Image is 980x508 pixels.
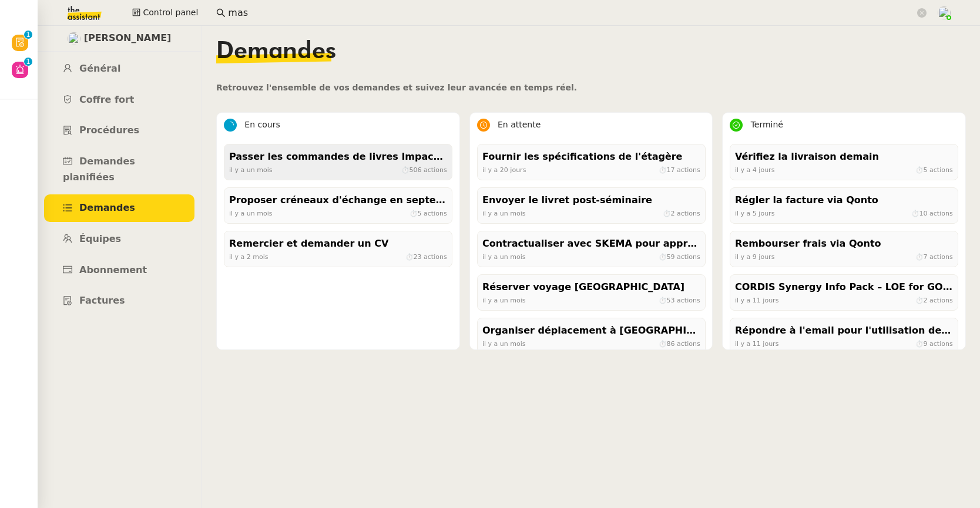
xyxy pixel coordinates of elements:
span: Control panel [143,6,198,19]
span: Retrouvez l'ensemble de vos demandes et suivez leur avancée en temps réel. [216,83,577,92]
span: il y a un mois [482,253,526,260]
span: actions [677,296,700,304]
span: il y a un mois [482,209,526,217]
span: 5 [924,166,928,173]
span: actions [677,209,700,217]
span: actions [677,166,700,173]
span: actions [424,253,447,260]
img: users%2FNTfmycKsCFdqp6LX6USf2FmuPJo2%2Favatar%2Fprofile-pic%20(1).png [938,6,951,19]
span: il y a 5 jours [735,209,774,217]
div: Contractualiser avec SKEMA pour apprentissage [482,236,700,252]
span: il y a 4 jours [735,166,774,173]
span: 2 [670,209,674,217]
input: Rechercher [228,5,915,21]
a: Abonnement [44,257,194,284]
span: ⏱ [915,166,953,173]
p: 1 [26,31,31,41]
span: actions [424,166,447,173]
span: Équipes [79,233,121,244]
span: ⏱ [410,209,447,217]
span: ⏱ [658,166,700,173]
span: En attente [498,120,541,129]
button: Control panel [125,5,205,21]
span: 9 [924,339,928,347]
span: 86 [666,339,674,347]
span: actions [929,296,953,304]
span: Général [79,63,120,74]
nz-badge-sup: 1 [24,31,32,39]
span: ⏱ [658,296,700,304]
a: Général [44,55,194,83]
span: Demandes [79,202,135,213]
span: il y a 11 jours [735,339,778,347]
div: Vérifiez la livraison demain [735,149,953,165]
span: ⏱ [911,209,953,217]
span: Coffre fort [79,94,135,105]
div: Fournir les spécifications de l'étagère [482,149,700,165]
div: Proposer créneaux d'échange en septembre [229,193,447,208]
a: Équipes [44,226,194,253]
span: 17 [666,166,674,173]
span: ⏱ [658,253,700,260]
span: actions [929,253,953,260]
span: ⏱ [658,339,700,347]
span: il y a 2 mois [229,253,269,260]
a: Demandes [44,194,194,222]
span: il y a 11 jours [735,296,778,304]
span: 10 [919,209,928,217]
nz-badge-sup: 1 [24,58,32,66]
span: Factures [79,295,125,306]
span: 506 [410,166,422,173]
span: il y a un mois [482,296,526,304]
div: Organiser déplacement à [GEOGRAPHIC_DATA] [482,323,700,339]
span: Demandes [216,40,336,63]
p: 1 [26,58,31,68]
img: users%2FtFhOaBya8rNVU5KG7br7ns1BCvi2%2Favatar%2Faa8c47da-ee6c-4101-9e7d-730f2e64f978 [68,32,80,45]
a: Demandes planifiées [44,148,194,191]
span: 7 [924,253,928,260]
span: 5 [418,209,422,217]
span: actions [929,166,953,173]
span: Procédures [79,125,139,136]
span: Abonnement [79,264,147,275]
span: actions [929,339,953,347]
span: actions [929,209,953,217]
span: il y a un mois [482,339,526,347]
span: actions [677,253,700,260]
span: [PERSON_NAME] [84,31,172,46]
span: il y a 9 jours [735,253,774,260]
div: CORDIS Synergy Info Pack – LOE for GOOD (101173933) – picture copyright clearance [735,280,953,295]
a: Procédures [44,117,194,144]
div: Passer les commandes de livres Impactes [229,149,447,165]
div: Remercier et demander un CV [229,236,447,252]
span: il y a un mois [229,209,273,217]
span: il y a un mois [229,166,273,173]
span: 59 [666,253,674,260]
div: Envoyer le livret post-séminaire [482,193,700,208]
div: Répondre à l'email pour l'utilisation de l'image [735,323,953,339]
span: ⏱ [401,166,447,173]
span: actions [677,339,700,347]
span: Terminé [751,120,783,129]
span: actions [424,209,447,217]
span: ⏱ [405,253,447,260]
span: 23 [414,253,422,260]
span: 2 [924,296,928,304]
div: Rembourser frais via Qonto [735,236,953,252]
div: Régler la facture via Qonto [735,193,953,208]
span: 53 [666,296,674,304]
span: En cours [244,120,280,129]
span: ⏱ [915,253,953,260]
span: ⏱ [915,296,953,304]
a: Coffre fort [44,86,194,114]
span: Demandes planifiées [63,156,135,183]
div: Réserver voyage [GEOGRAPHIC_DATA] [482,280,700,295]
span: ⏱ [915,339,953,347]
span: ⏱ [662,209,700,217]
span: il y a 20 jours [482,166,526,173]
